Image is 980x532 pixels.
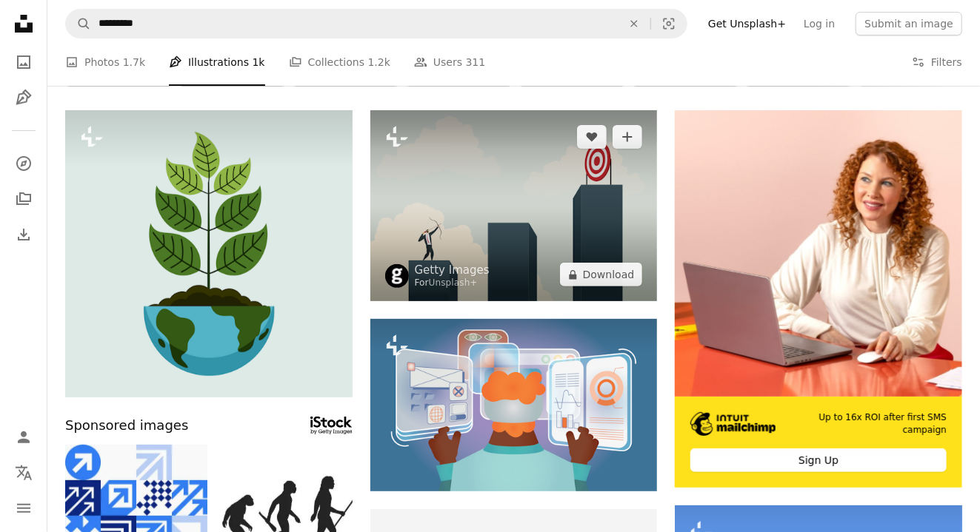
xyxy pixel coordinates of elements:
[370,319,658,491] img: a man with a beard holding up a cell phone
[795,12,844,36] a: Log in
[65,9,687,38] form: Find visuals sitewide
[65,38,145,86] a: Photos 1.7k
[9,83,39,112] a: Illustrations
[123,54,145,70] span: 1.7k
[66,10,91,38] button: Search Unsplash
[9,494,39,523] button: Menu
[466,54,486,70] span: 311
[560,263,643,286] button: Download
[414,38,485,86] a: Users 311
[9,220,39,249] a: Download History
[65,415,188,437] span: Sponsored images
[675,110,962,488] a: Up to 16x ROI after first SMS campaignSign Up
[415,263,490,277] a: Getty Images
[912,38,962,86] button: Filters
[856,12,962,36] button: Submit an image
[797,411,947,437] span: Up to 16x ROI after first SMS campaign
[613,125,642,149] button: Add to Collection
[385,264,409,288] img: Go to Getty Images's profile
[690,412,776,436] img: file-1690386555781-336d1949dad1image
[65,246,353,260] a: A green plant is growing out of a blue bowl
[289,38,390,86] a: Collections 1.2k
[368,54,390,70] span: 1.2k
[699,12,795,36] a: Get Unsplash+
[675,110,962,397] img: file-1722962837469-d5d3a3dee0c7image
[9,149,39,178] a: Explore
[9,422,39,452] a: Log in / Sign up
[577,125,607,149] button: Like
[370,199,658,212] a: Business people aiming the target on graph. Concept business, vector illustration.
[9,184,39,214] a: Collections
[429,277,478,288] a: Unsplash+
[9,458,39,488] button: Language
[370,398,658,411] a: a man with a beard holding up a cell phone
[65,110,353,397] img: A green plant is growing out of a blue bowl
[690,448,947,472] div: Sign Up
[415,277,490,289] div: For
[651,10,687,38] button: Visual search
[9,47,39,77] a: Photos
[9,9,39,41] a: Home — Unsplash
[618,10,650,38] button: Clear
[370,110,658,301] img: Business people aiming the target on graph. Concept business, vector illustration.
